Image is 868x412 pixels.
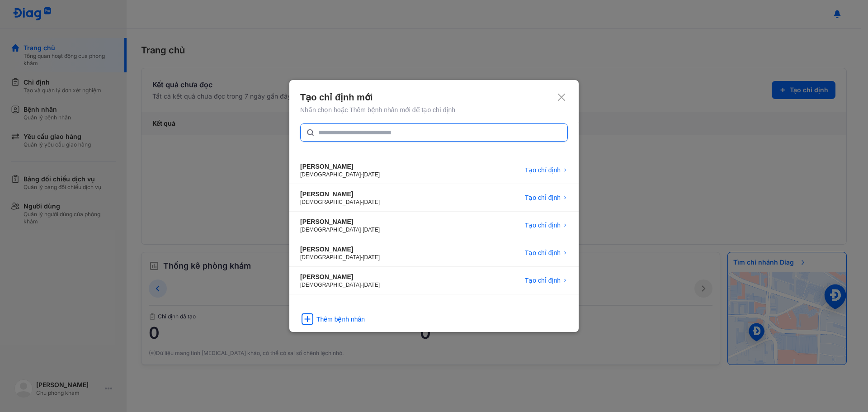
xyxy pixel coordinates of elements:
[525,166,561,175] span: Tạo chỉ định
[361,254,363,260] span: -
[361,227,363,233] span: -
[361,171,363,178] span: -
[300,189,380,199] div: [PERSON_NAME]
[316,315,365,324] div: Thêm bệnh nhân
[300,199,361,205] span: [DEMOGRAPHIC_DATA]
[525,248,561,257] span: Tạo chỉ định
[525,276,561,285] span: Tạo chỉ định
[525,193,561,202] span: Tạo chỉ định
[363,254,380,260] span: [DATE]
[363,199,380,205] span: [DATE]
[300,272,380,281] div: [PERSON_NAME]
[300,245,380,254] div: [PERSON_NAME]
[300,217,380,226] div: [PERSON_NAME]
[300,162,380,171] div: [PERSON_NAME]
[300,171,361,178] span: [DEMOGRAPHIC_DATA]
[361,199,363,205] span: -
[300,227,361,233] span: [DEMOGRAPHIC_DATA]
[300,282,361,288] span: [DEMOGRAPHIC_DATA]
[300,91,568,104] div: Tạo chỉ định mới
[525,221,561,230] span: Tạo chỉ định
[300,254,361,260] span: [DEMOGRAPHIC_DATA]
[363,282,380,288] span: [DATE]
[300,105,568,114] div: Nhấn chọn hoặc Thêm bệnh nhân mới để tạo chỉ định
[363,171,380,178] span: [DATE]
[363,227,380,233] span: [DATE]
[361,282,363,288] span: -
